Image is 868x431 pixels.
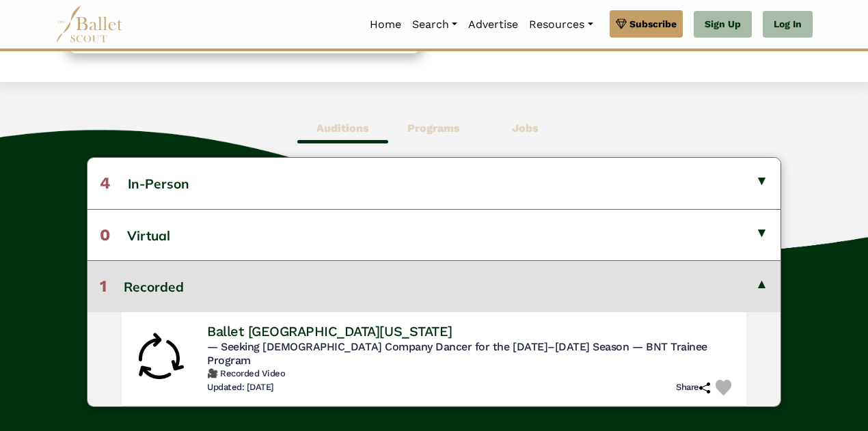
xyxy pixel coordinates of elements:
[629,16,677,31] span: Subscribe
[207,382,274,393] h6: Updated: [DATE]
[676,382,710,393] h6: Share
[207,340,707,367] span: — BNT Trainee Program
[364,10,407,39] a: Home
[512,122,539,135] b: Jobs
[100,225,110,245] span: 0
[87,260,781,311] button: 1Recorded
[87,209,781,260] button: 0Virtual
[610,10,683,38] a: Subscribe
[207,322,452,340] h4: Ballet [GEOGRAPHIC_DATA][US_STATE]
[763,11,813,38] a: Log In
[207,340,629,353] span: — Seeking [DEMOGRAPHIC_DATA] Company Dancer for the [DATE]–[DATE] Season
[407,122,460,135] b: Programs
[316,122,369,135] b: Auditions
[463,10,524,39] a: Advertise
[694,11,752,38] a: Sign Up
[524,10,598,39] a: Resources
[132,331,187,386] img: Rolling Audition
[616,16,627,31] img: gem.svg
[207,368,736,380] h6: 🎥 Recorded Video
[407,10,463,39] a: Search
[100,277,107,296] span: 1
[100,173,111,193] span: 4
[87,158,781,208] button: 4In-Person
